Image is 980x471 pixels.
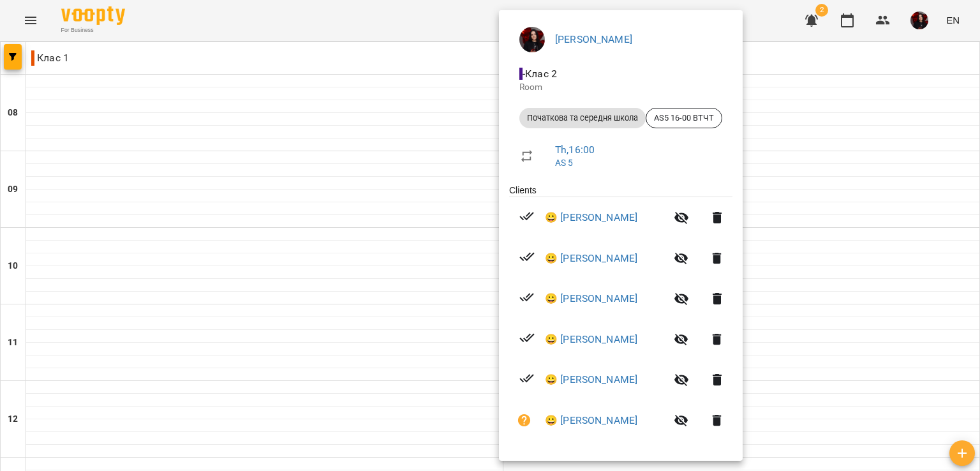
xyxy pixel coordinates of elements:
[519,81,722,94] p: Room
[519,112,646,124] span: Початкова та середня школа
[519,68,560,80] span: - Клас 2
[646,112,722,124] span: AS5 16-00 ВТЧТ
[555,144,595,156] a: Th , 16:00
[545,413,637,428] a: 😀 [PERSON_NAME]
[519,290,535,305] svg: Paid
[509,184,732,445] ul: Clients
[519,209,535,224] svg: Paid
[509,405,540,436] button: Unpaid. Bill the attendance?
[545,291,637,306] a: 😀 [PERSON_NAME]
[519,27,545,52] img: 11eefa85f2c1bcf485bdfce11c545767.jpg
[545,251,637,266] a: 😀 [PERSON_NAME]
[519,249,535,264] svg: Paid
[519,371,535,386] svg: Paid
[545,332,637,347] a: 😀 [PERSON_NAME]
[545,372,637,387] a: 😀 [PERSON_NAME]
[555,33,632,45] a: [PERSON_NAME]
[545,210,637,225] a: 😀 [PERSON_NAME]
[646,108,722,128] div: AS5 16-00 ВТЧТ
[555,158,574,168] a: AS 5
[519,330,535,345] svg: Paid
